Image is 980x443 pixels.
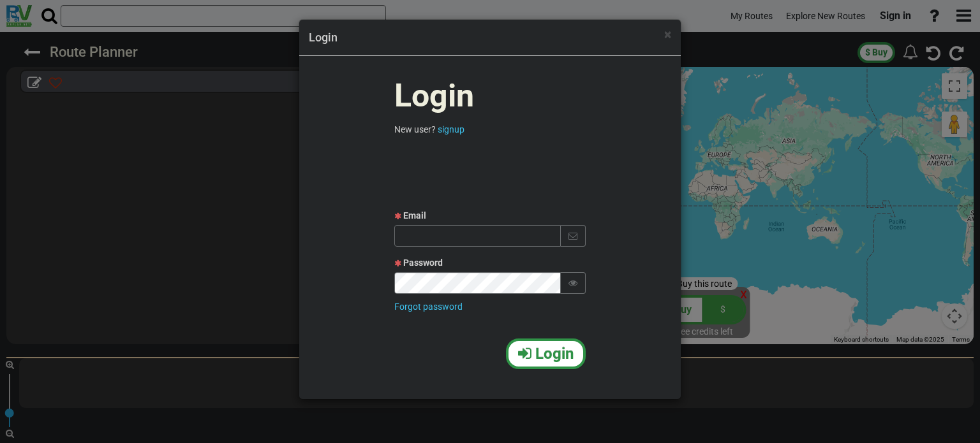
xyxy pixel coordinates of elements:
span: × [664,27,671,42]
label: Email [403,209,426,222]
a: Forgot password [394,301,463,312]
span: New user? [394,124,436,134]
a: signup [438,124,464,134]
button: Login [506,338,586,369]
button: Close [664,28,671,41]
h4: Login [309,29,671,46]
span: Login [394,77,474,114]
iframe: כפתור לכניסה באמצעות חשבון Google [388,157,592,185]
label: Password [403,256,443,269]
span: Login [535,345,574,363]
